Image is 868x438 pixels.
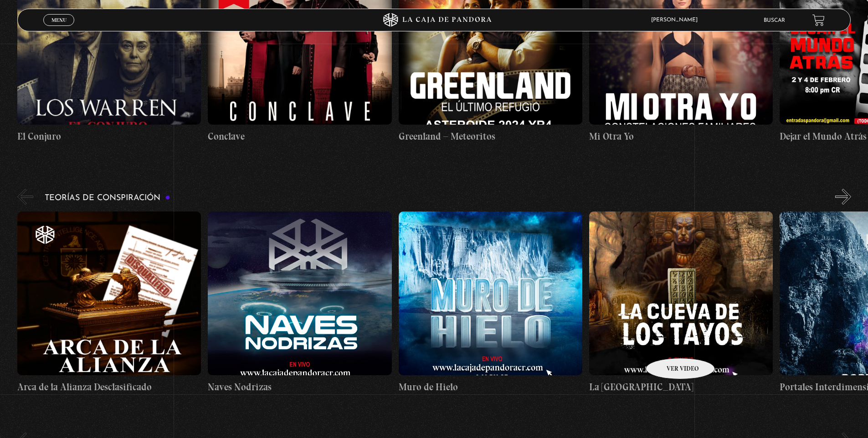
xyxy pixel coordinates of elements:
span: [PERSON_NAME] [647,17,707,23]
span: Menu [51,17,67,23]
h4: El Conjuro [17,129,201,144]
h4: Arca de la Alianza Desclasificado [17,380,201,394]
h4: Mi Otra Yo [589,129,773,144]
a: Arca de la Alianza Desclasificado [17,211,201,394]
a: View your shopping cart [812,14,825,26]
h4: Greenland – Meteoritos [399,129,582,144]
a: Muro de Hielo [399,211,582,394]
button: Next [835,189,851,205]
button: Previous [17,189,33,205]
a: Buscar [764,18,785,23]
h4: Conclave [208,129,391,144]
a: Naves Nodrizas [208,211,391,394]
h4: La [GEOGRAPHIC_DATA] [589,380,773,394]
h3: Teorías de Conspiración [45,194,170,202]
a: La [GEOGRAPHIC_DATA] [589,211,773,394]
span: Cerrar [48,25,70,31]
h4: Muro de Hielo [399,380,582,394]
h4: Naves Nodrizas [208,380,391,394]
